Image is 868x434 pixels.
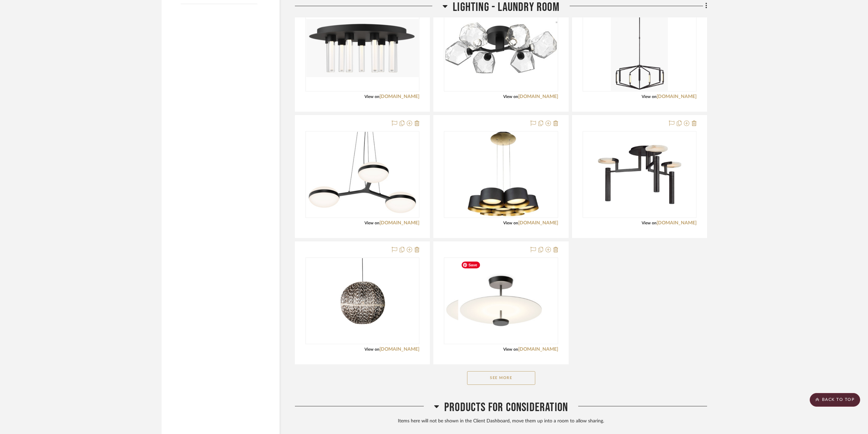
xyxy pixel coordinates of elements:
a: [DOMAIN_NAME] [657,94,697,99]
div: Items here will not be shown in the Client Dashboard, move them up into a room to allow sharing. [295,418,707,425]
img: SONNEMAN PILLOWS CHANDELIER 35.5"DIA X 5.5"H [309,132,417,217]
a: [DOMAIN_NAME] [518,347,558,352]
button: See More [467,371,535,385]
span: View on [364,347,379,351]
span: View on [364,95,379,99]
span: Products For Consideration [444,400,568,415]
span: View on [642,221,657,225]
img: Visual Comfort Melange Lg Floating Disc Semi-flush 24x12.5H #KW4015BZALB [597,132,682,217]
a: [DOMAIN_NAME] [379,221,419,225]
img: VISUAL COMFORT KOLA 22 FLUSHMOUNT 22"DIA X 8.8"H [306,19,419,77]
a: [DOMAIN_NAME] [518,94,558,99]
span: View on [503,347,518,351]
a: [DOMAIN_NAME] [379,94,419,99]
a: [DOMAIN_NAME] [518,221,558,225]
img: VISUAL COMFORT APPAREIL 30" LOW PROFILE CHANDELIER 29.5"DIA X 14.75"H 50.75""OAH 22"MINOAH [611,5,668,91]
span: View on [642,95,657,99]
scroll-to-top-button: BACK TO TOP [810,393,860,407]
span: Save [462,262,480,268]
img: MODERN FORMS MARIMBA CHANDELIER 24"DIA X 5"H [462,132,539,217]
span: View on [364,221,379,225]
img: Ngala Trading Porcupine Quill Ball Pendant 18dia x 18H [320,258,405,344]
img: HAMMERTON GEM ORGANIC SEMI FLUSHMOUNT 28.125"W X 2375"D X 8.3125"H [445,22,557,74]
span: View on [503,221,518,225]
span: View on [503,95,518,99]
img: Lightology Flat Ceiling Light #VIB1180758 21.8"Dia or 35.5"Dia [458,258,543,344]
div: 0 [583,5,696,91]
a: [DOMAIN_NAME] [657,221,697,225]
div: 0 [444,5,557,91]
a: [DOMAIN_NAME] [379,347,419,352]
